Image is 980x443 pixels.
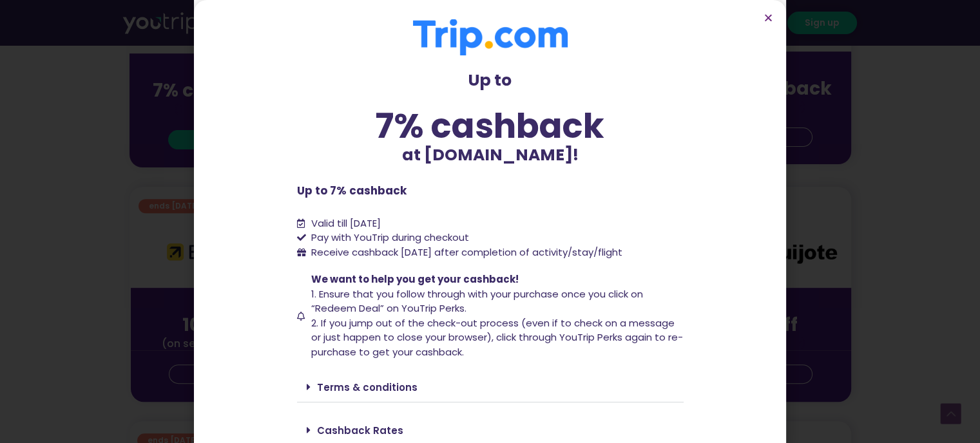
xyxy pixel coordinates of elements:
a: Terms & conditions [317,381,418,394]
span: Valid till [DATE] [311,216,381,230]
span: Pay with YouTrip during checkout [308,231,469,245]
span: 1. Ensure that you follow through with your purchase once you click on “Redeem Deal” on YouTrip P... [311,287,643,316]
span: We want to help you get your cashback! [311,272,519,286]
span: 2. If you jump out of the check-out process (even if to check on a message or just happen to clos... [311,316,683,359]
div: Terms & conditions [297,372,684,402]
a: Close [764,13,773,23]
span: Receive cashback [DATE] after completion of activity/stay/flight [311,245,622,259]
p: at [DOMAIN_NAME]! [297,143,684,167]
p: Up to [297,68,684,93]
div: 7% cashback [297,109,684,143]
a: Cashback Rates [317,424,403,437]
b: Up to 7% cashback [297,183,407,198]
